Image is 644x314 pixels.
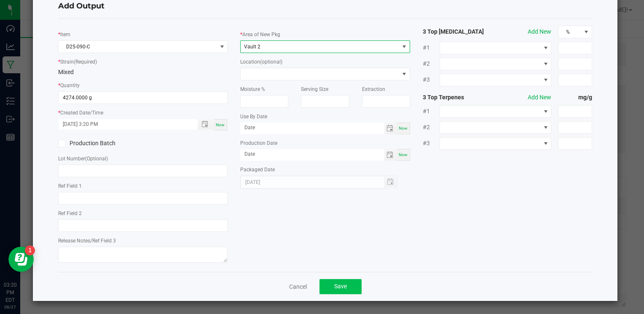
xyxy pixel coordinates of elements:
label: Serving Size [301,85,328,93]
label: Production Batch [58,139,137,148]
label: Production Date [240,139,277,147]
span: #1 [423,107,440,116]
strong: 3 Top Terpenes [423,93,491,102]
label: Lot Number [58,155,108,162]
span: Save [334,283,347,290]
button: Add New [528,93,551,102]
label: Release Notes/Ref Field 3 [58,237,116,245]
span: Toggle calendar [384,149,397,161]
a: Cancel [289,282,307,291]
span: #2 [423,123,440,132]
span: Vault 2 [244,44,260,50]
label: Item [60,31,70,38]
span: #2 [423,59,440,68]
span: Now [399,152,408,157]
label: Use By Date [240,113,267,120]
label: Ref Field 2 [58,210,82,217]
span: #3 [423,75,440,84]
label: Area of New Pkg [242,31,280,38]
iframe: Resource center unread badge [25,245,35,255]
span: % [558,26,581,38]
label: Ref Field 1 [58,182,82,190]
span: D25-090-C [59,41,217,53]
span: Toggle calendar [384,122,397,134]
label: Packaged Date [240,166,275,173]
input: Date [240,122,384,133]
h4: Add Output [58,1,592,12]
label: Strain [60,58,97,66]
span: (optional) [260,59,282,65]
label: Created Date/Time [60,109,103,117]
span: (Optional) [85,156,108,162]
label: Location [240,58,282,66]
button: Add New [528,27,551,36]
span: Now [399,126,408,130]
input: Created Datetime [59,119,188,130]
label: Moisture % [240,85,265,93]
span: #1 [423,43,440,52]
span: (Required) [74,59,97,65]
strong: mg/g [558,93,592,102]
span: Mixed [58,69,74,75]
strong: 3 Top [MEDICAL_DATA] [423,27,491,36]
span: Now [216,122,225,127]
iframe: Resource center [8,247,34,272]
input: Date [240,149,384,160]
span: #3 [423,139,440,148]
span: Toggle popup [198,119,214,130]
label: Extraction [362,85,385,93]
button: Save [319,279,362,294]
label: Quantity [60,82,80,89]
